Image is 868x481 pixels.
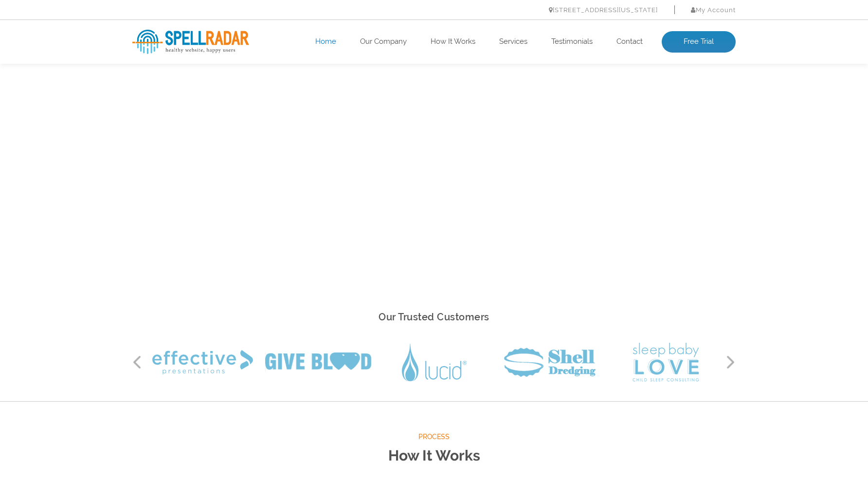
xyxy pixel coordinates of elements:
[402,344,467,381] img: Lucid
[726,355,736,370] button: Next
[132,355,142,370] button: Previous
[132,443,736,469] h2: How It Works
[132,431,736,443] span: Process
[633,343,699,382] img: Sleep Baby Love
[152,350,253,374] img: Effective
[132,309,736,326] h2: Our Trusted Customers
[265,352,371,372] img: Give Blood
[504,348,596,377] img: Shell Dredging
